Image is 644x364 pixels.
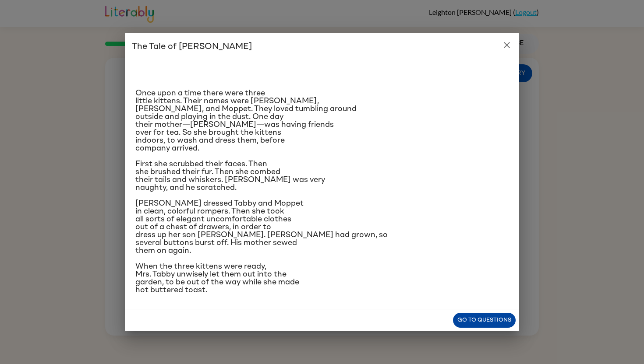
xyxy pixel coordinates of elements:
[135,89,357,152] span: Once upon a time there were three little kittens. Their names were [PERSON_NAME], [PERSON_NAME], ...
[453,313,516,328] button: Go to questions
[135,262,299,294] span: When the three kittens were ready, Mrs. Tabby unwisely let them out into the garden, to be out of...
[135,160,325,192] span: First she scrubbed their faces. Then she brushed their fur. Then she combed their tails and whisk...
[498,36,516,54] button: close
[125,33,519,61] h2: The Tale of [PERSON_NAME]
[135,199,388,255] span: [PERSON_NAME] dressed Tabby and Moppet in clean, colorful rompers. Then she took all sorts of ele...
